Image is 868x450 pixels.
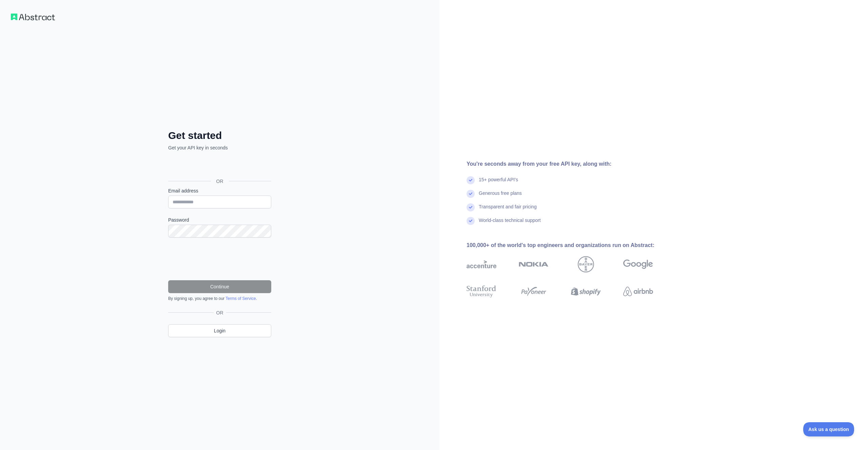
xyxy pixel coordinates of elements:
a: Login [168,324,271,337]
img: airbnb [623,284,653,299]
a: Terms of Service [225,296,256,301]
label: Password [168,217,271,223]
div: By signing up, you agree to our . [168,296,271,301]
button: Continue [168,280,271,293]
div: Generous free plans [479,190,522,203]
img: payoneer [519,284,549,299]
div: 15+ powerful API's [479,176,518,190]
img: Workflow [11,14,55,20]
iframe: Toggle Customer Support [803,422,854,436]
img: bayer [578,256,594,272]
img: check mark [467,190,475,198]
img: stanford university [467,284,496,299]
div: World-class technical support [479,217,541,230]
img: check mark [467,217,475,225]
h2: Get started [168,129,271,142]
div: You're seconds away from your free API key, along with: [467,160,675,168]
img: check mark [467,176,475,184]
img: nokia [519,256,549,272]
img: accenture [467,256,496,272]
div: Transparent and fair pricing [479,203,537,217]
img: check mark [467,203,475,211]
div: 100,000+ of the world's top engineers and organizations run on Abstract: [467,241,675,249]
img: google [623,256,653,272]
p: Get your API key in seconds [168,144,271,151]
iframe: reCAPTCHA [168,246,271,272]
span: OR [214,309,226,316]
label: Email address [168,187,271,194]
iframe: Sign in with Google Button [165,159,273,173]
span: OR [211,178,229,185]
img: shopify [571,284,601,299]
